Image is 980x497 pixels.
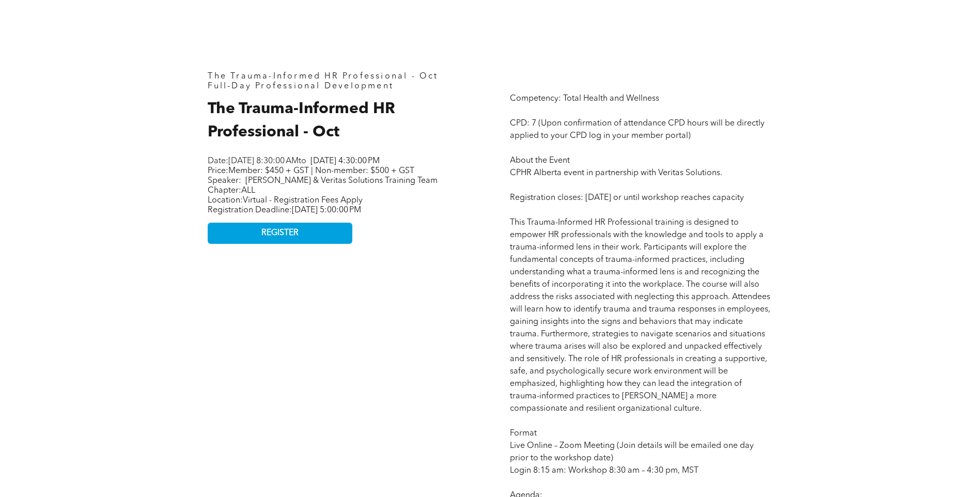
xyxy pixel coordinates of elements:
span: [DATE] 5:00:00 PM [292,206,361,214]
span: Speaker: [208,177,241,185]
span: The Trauma-Informed HR Professional - Oct [208,72,438,81]
span: Price: [208,167,414,175]
span: Date: to [208,157,306,165]
span: Chapter: [208,187,255,195]
a: REGISTER [208,223,352,244]
span: Location: Registration Deadline: [208,196,363,214]
span: ALL [241,187,255,195]
span: Virtual - Registration Fees Apply [243,196,363,205]
span: [DATE] 4:30:00 PM [310,157,380,165]
span: [DATE] 8:30:00 AM [228,157,299,165]
span: The Trauma-Informed HR Professional - Oct [208,101,395,140]
span: REGISTER [261,228,299,238]
span: Full-Day Professional Development [208,82,394,90]
span: [PERSON_NAME] & Veritas Solutions Training Team [245,177,438,185]
span: Member: $450 + GST | Non-member: $500 + GST [228,167,414,175]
